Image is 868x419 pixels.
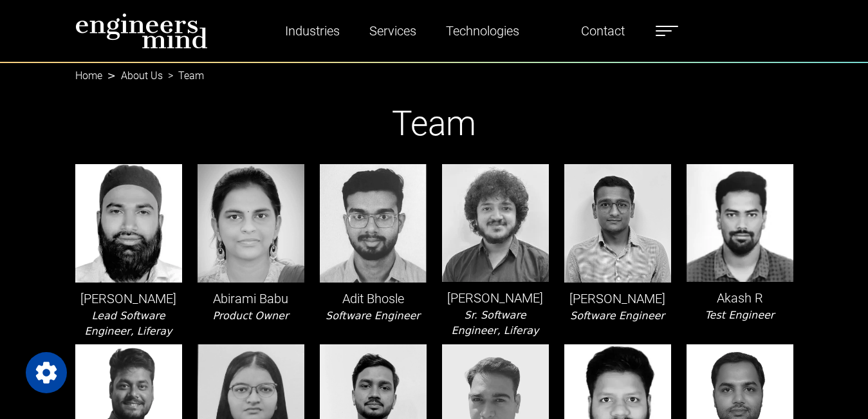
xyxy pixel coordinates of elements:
[75,104,793,145] h1: Team
[320,289,427,308] p: Adit Bhosle
[320,164,427,283] img: leader-img
[163,68,204,84] li: Team
[280,16,345,46] a: Industries
[75,70,102,82] a: Home
[570,310,665,322] i: Software Engineer
[326,310,420,322] i: Software Engineer
[564,164,671,283] img: leader-img
[442,164,549,282] img: leader-img
[198,289,304,308] p: Abirami Babu
[441,16,524,46] a: Technologies
[121,70,163,82] a: About Us
[564,289,671,308] p: [PERSON_NAME]
[687,164,793,283] img: leader-img
[364,16,421,46] a: Services
[75,13,208,49] img: logo
[198,164,304,283] img: leader-img
[84,310,172,337] i: Lead Software Engineer, Liferay
[451,309,539,337] i: Sr. Software Engineer, Liferay
[705,309,775,321] i: Test Engineer
[75,164,182,283] img: leader-img
[75,62,793,77] nav: breadcrumb
[75,289,182,308] p: [PERSON_NAME]
[212,310,288,322] i: Product Owner
[576,16,630,46] a: Contact
[687,288,793,308] p: Akash R
[442,288,549,308] p: [PERSON_NAME]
